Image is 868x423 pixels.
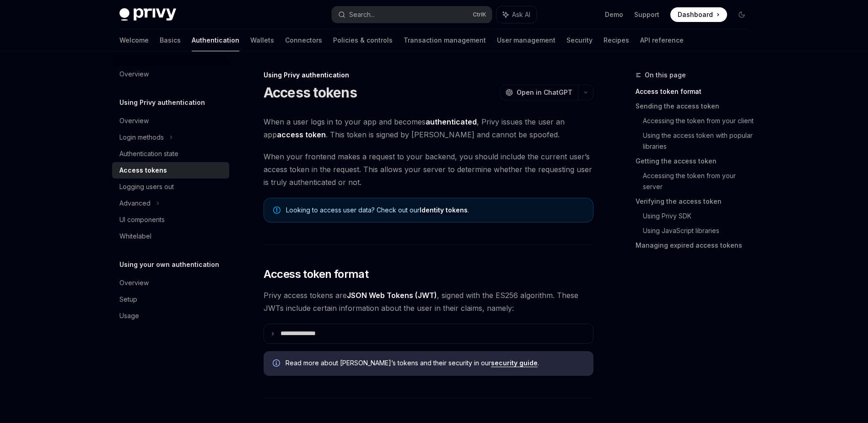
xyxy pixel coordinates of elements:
[192,29,239,51] a: Authentication
[643,223,756,238] a: Using JavaScript libraries
[112,308,229,324] a: Usage
[645,70,686,81] span: On this page
[404,29,486,51] a: Transaction management
[640,29,684,51] a: API reference
[332,6,492,23] button: Search...CtrlK
[426,117,477,126] strong: authenticated
[112,228,229,244] a: Whitelabel
[119,277,149,288] div: Overview
[112,211,229,228] a: UI components
[119,214,165,225] div: UI components
[112,162,229,179] a: Access tokens
[634,10,659,19] a: Support
[566,29,593,51] a: Security
[604,29,629,51] a: Recipes
[112,275,229,291] a: Overview
[119,259,219,270] h5: Using your own authentication
[119,294,137,305] div: Setup
[496,6,537,23] button: Ask AI
[643,168,756,194] a: Accessing the token from your server
[264,150,593,189] span: When your frontend makes a request to your backend, you should include the current user’s access ...
[497,29,555,51] a: User management
[119,29,149,51] a: Welcome
[643,114,756,128] a: Accessing the token from your client
[347,291,437,300] a: JSON Web Tokens (JWT)
[112,113,229,129] a: Overview
[473,11,486,18] span: Ctrl K
[517,88,572,97] span: Open in ChatGPT
[605,10,623,19] a: Demo
[112,66,229,82] a: Overview
[119,115,149,126] div: Overview
[636,99,756,114] a: Sending the access token
[500,85,578,100] button: Open in ChatGPT
[112,291,229,308] a: Setup
[119,181,174,192] div: Logging users out
[636,84,756,99] a: Access token format
[160,29,181,51] a: Basics
[491,359,538,367] a: security guide
[420,206,468,214] a: Identity tokens
[286,358,584,368] span: Read more about [PERSON_NAME]’s tokens and their security in our .
[119,165,167,176] div: Access tokens
[119,310,139,321] div: Usage
[119,97,205,108] h5: Using Privy authentication
[264,70,593,80] div: Using Privy authentication
[734,7,749,22] button: Toggle dark mode
[643,209,756,223] a: Using Privy SDK
[636,238,756,253] a: Managing expired access tokens
[119,148,178,159] div: Authentication state
[670,7,727,22] a: Dashboard
[264,84,357,101] h1: Access tokens
[119,8,176,21] img: dark logo
[273,359,282,369] svg: Info
[112,146,229,162] a: Authentication state
[250,29,274,51] a: Wallets
[678,10,713,19] span: Dashboard
[277,130,326,139] strong: access token
[636,154,756,168] a: Getting the access token
[112,179,229,195] a: Logging users out
[119,132,164,143] div: Login methods
[119,231,151,242] div: Whitelabel
[636,194,756,209] a: Verifying the access token
[264,267,369,282] span: Access token format
[643,128,756,154] a: Using the access token with popular libraries
[273,206,280,214] svg: Note
[264,289,593,315] span: Privy access tokens are , signed with the ES256 algorithm. These JWTs include certain information...
[512,10,530,19] span: Ask AI
[349,9,375,20] div: Search...
[333,29,393,51] a: Policies & controls
[286,206,584,215] span: Looking to access user data? Check out our .
[119,198,151,209] div: Advanced
[285,29,322,51] a: Connectors
[264,115,593,141] span: When a user logs in to your app and becomes , Privy issues the user an app . This token is signed...
[119,69,149,80] div: Overview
